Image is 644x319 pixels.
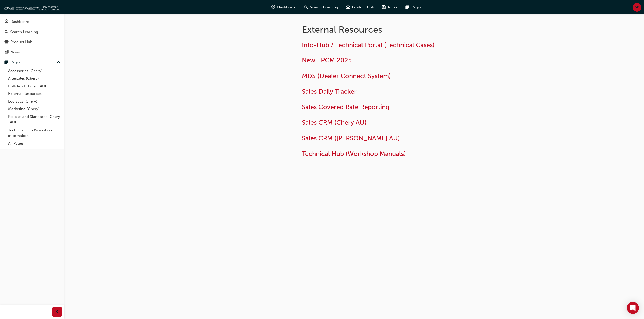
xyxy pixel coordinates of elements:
[388,4,397,10] span: News
[342,2,378,12] a: car-iconProduct Hub
[10,19,29,25] div: Dashboard
[2,58,62,67] button: Pages
[302,134,400,142] a: Sales CRM ([PERSON_NAME] AU)
[300,2,342,12] a: search-iconSearch Learning
[302,103,389,111] a: Sales Covered Rate Reporting
[302,41,435,49] a: Info-Hub / Technical Portal (Technical Cases)
[6,82,62,90] a: Bulletins (Chery - AU)
[6,90,62,98] a: External Resources
[6,98,62,105] a: Logistics (Chery)
[411,4,422,10] span: Pages
[267,2,300,12] a: guage-iconDashboard
[6,75,62,82] a: Aftersales (Chery)
[302,88,357,95] a: Sales Daily Tracker
[2,17,62,26] a: Dashboard
[382,4,386,10] span: news-icon
[55,309,59,315] span: prev-icon
[5,20,8,24] span: guage-icon
[10,49,20,55] div: News
[271,4,275,10] span: guage-icon
[378,2,401,12] a: news-iconNews
[406,4,409,10] span: pages-icon
[2,16,62,58] button: DashboardSearch LearningProduct HubNews
[6,67,62,75] a: Accessories (Chery)
[633,3,641,12] button: SB
[635,4,639,10] span: SB
[310,4,338,10] span: Search Learning
[6,126,62,140] a: Technical Hub Workshop information
[2,37,62,47] a: Product Hub
[302,72,391,80] a: MDS (Dealer Connect System)
[10,29,38,35] div: Search Learning
[352,4,374,10] span: Product Hub
[302,119,367,126] a: Sales CRM (Chery AU)
[2,48,62,57] a: News
[3,2,60,12] img: oneconnect
[5,30,8,34] span: search-icon
[5,50,8,55] span: news-icon
[10,59,21,65] div: Pages
[302,150,406,158] a: Technical Hub (Workshop Manuals)
[6,140,62,147] a: All Pages
[6,105,62,113] a: Marketing (Chery)
[627,302,639,314] div: Open Intercom Messenger
[277,4,296,10] span: Dashboard
[346,4,350,10] span: car-icon
[5,40,8,44] span: car-icon
[10,39,32,45] div: Product Hub
[302,24,467,35] h1: External Resources
[304,4,308,10] span: search-icon
[401,2,426,12] a: pages-iconPages
[5,60,8,65] span: pages-icon
[57,59,60,66] span: up-icon
[2,27,62,37] a: Search Learning
[6,113,62,126] a: Policies and Standards (Chery -AU)
[302,56,352,64] a: New EPCM 2025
